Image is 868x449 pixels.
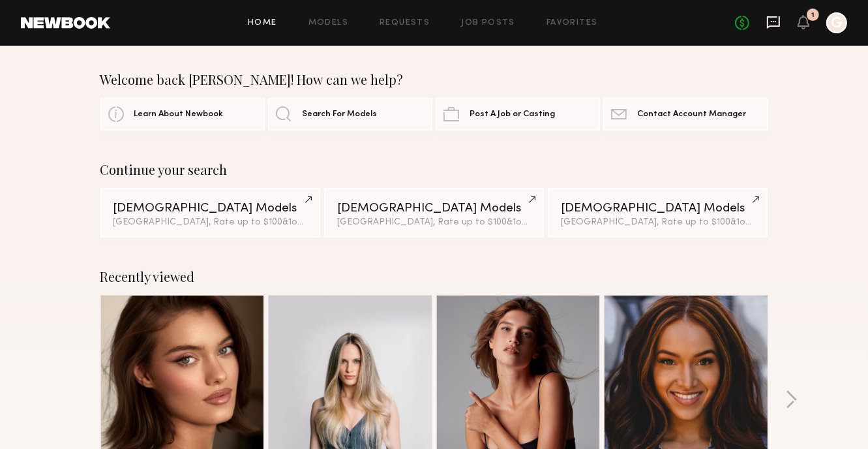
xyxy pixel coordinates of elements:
[548,188,768,238] a: [DEMOGRAPHIC_DATA] Models[GEOGRAPHIC_DATA], Rate up to $100&1other filter
[248,19,277,27] a: Home
[283,218,339,226] span: & 1 other filter
[100,162,768,178] div: Continue your search
[546,19,598,27] a: Favorites
[380,19,430,27] a: Requests
[811,12,815,19] div: 1
[826,12,847,33] a: G
[113,202,307,215] div: [DEMOGRAPHIC_DATA] Models
[337,202,531,215] div: [DEMOGRAPHIC_DATA] Models
[561,218,755,227] div: [GEOGRAPHIC_DATA], Rate up to $100
[324,188,544,238] a: [DEMOGRAPHIC_DATA] Models[GEOGRAPHIC_DATA], Rate up to $100&1other filter
[730,218,786,226] span: & 1 other filter
[308,19,348,27] a: Models
[100,269,768,285] div: Recently viewed
[637,110,746,119] span: Contact Account Manager
[302,110,377,119] span: Search For Models
[603,98,768,131] a: Contact Account Manager
[100,72,768,87] div: Welcome back [PERSON_NAME]! How can we help?
[337,218,531,227] div: [GEOGRAPHIC_DATA], Rate up to $100
[561,202,755,215] div: [DEMOGRAPHIC_DATA] Models
[461,19,515,27] a: Job Posts
[100,98,265,131] a: Learn About Newbook
[436,98,600,131] a: Post A Job or Casting
[134,110,224,119] span: Learn About Newbook
[268,98,432,131] a: Search For Models
[113,218,307,227] div: [GEOGRAPHIC_DATA], Rate up to $100
[470,110,555,119] span: Post A Job or Casting
[100,188,320,238] a: [DEMOGRAPHIC_DATA] Models[GEOGRAPHIC_DATA], Rate up to $100&1other filter
[507,218,563,226] span: & 1 other filter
